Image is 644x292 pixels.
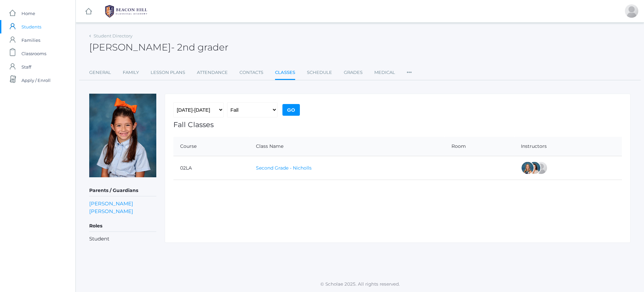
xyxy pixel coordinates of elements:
img: BHCALogos-05-308ed15e86a5a0abce9b8dd61676a3503ac9727e845dece92d48e8588c001991.png [101,3,151,20]
h5: Roles [89,220,156,232]
img: Alexandra Benson [89,94,156,177]
h2: [PERSON_NAME] [89,42,228,53]
th: Instructors [514,137,622,156]
a: Student Directory [94,33,132,38]
span: Home [21,7,35,20]
span: - 2nd grader [171,41,228,53]
a: Schedule [307,66,332,79]
li: Student [89,235,156,243]
td: 02LA [173,156,249,180]
input: Go [282,104,300,116]
span: Staff [21,60,31,74]
span: Students [21,20,41,33]
div: Vanessa Benson [625,4,638,18]
a: [PERSON_NAME] [89,200,133,207]
span: Apply / Enroll [21,74,51,87]
a: Attendance [197,66,228,79]
th: Course [173,137,249,156]
a: Grades [344,66,363,79]
a: [PERSON_NAME] [89,207,133,215]
a: Medical [374,66,395,79]
span: Classrooms [21,47,46,60]
div: Cari Burke [528,161,541,175]
a: Contacts [239,66,263,79]
a: Family [123,66,139,79]
th: Room [445,137,515,156]
a: General [89,66,111,79]
h5: Parents / Guardians [89,185,156,196]
a: Lesson Plans [151,66,185,79]
span: Families [21,33,40,47]
h1: Fall Classes [173,121,622,128]
p: © Scholae 2025. All rights reserved. [76,281,644,287]
div: Courtney Nicholls [521,161,534,175]
th: Class Name [249,137,445,156]
a: Second Grade - Nicholls [256,165,312,171]
div: Sarah Armstrong [534,161,548,175]
a: Classes [275,66,295,80]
